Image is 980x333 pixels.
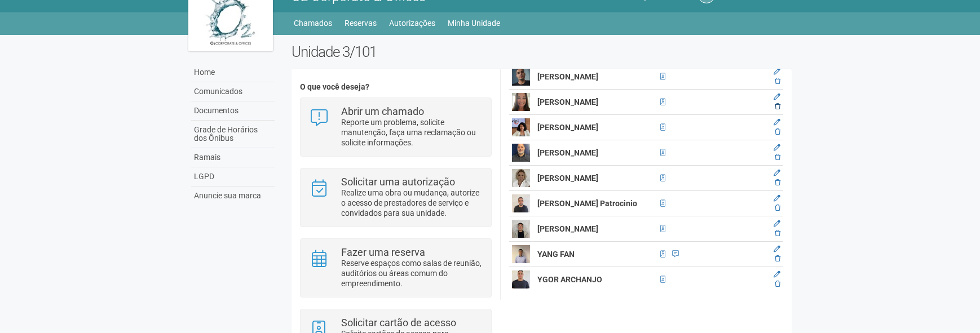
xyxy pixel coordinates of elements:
strong: YANG FAN [537,250,575,259]
img: user.png [512,220,530,238]
a: Editar membro [774,220,780,228]
a: Excluir membro [775,204,780,212]
strong: [PERSON_NAME] [537,224,598,233]
a: LGPD [191,167,275,187]
a: Excluir membro [775,77,780,85]
a: Editar membro [774,93,780,101]
a: Excluir membro [775,153,780,161]
strong: Fazer uma reserva [341,246,425,258]
a: Editar membro [774,68,780,76]
a: Ramais [191,148,275,167]
strong: Solicitar uma autorização [341,176,455,188]
strong: [PERSON_NAME] [537,72,598,81]
img: user.png [512,245,530,263]
strong: Solicitar cartão de acesso [341,317,456,328]
a: Editar membro [774,194,780,202]
a: Chamados [294,15,332,31]
a: Editar membro [774,270,780,278]
p: Reserve espaços como salas de reunião, auditórios ou áreas comum do empreendimento. [341,258,483,288]
strong: [PERSON_NAME] [537,148,598,157]
strong: Abrir um chamado [341,105,424,117]
a: Grade de Horários dos Ônibus [191,121,275,148]
img: user.png [512,118,530,136]
a: Excluir membro [775,103,780,110]
p: Realize uma obra ou mudança, autorize o acesso de prestadores de serviço e convidados para sua un... [341,188,483,218]
a: Anuncie sua marca [191,187,275,205]
a: Home [191,63,275,82]
a: Excluir membro [775,255,780,263]
a: Editar membro [774,118,780,126]
img: user.png [512,93,530,111]
a: Abrir um chamado Reporte um problema, solicite manutenção, faça uma reclamação ou solicite inform... [309,106,482,148]
p: Reporte um problema, solicite manutenção, faça uma reclamação ou solicite informações. [341,117,483,148]
a: Solicitar uma autorização Realize uma obra ou mudança, autorize o acesso de prestadores de serviç... [309,177,482,218]
a: Fazer uma reserva Reserve espaços como salas de reunião, auditórios ou áreas comum do empreendime... [309,247,482,288]
h2: Unidade 3/101 [292,43,792,60]
strong: [PERSON_NAME] [537,97,598,106]
a: Excluir membro [775,280,780,288]
img: user.png [512,194,530,212]
img: user.png [512,68,530,86]
img: user.png [512,144,530,162]
a: Autorizações [389,15,435,31]
img: user.png [512,169,530,187]
a: Comunicados [191,82,275,101]
strong: [PERSON_NAME] [537,174,598,183]
a: Reservas [345,15,377,31]
h4: O que você deseja? [300,83,491,91]
strong: [PERSON_NAME] [537,123,598,132]
strong: [PERSON_NAME] Patrocinio [537,199,637,208]
a: Excluir membro [775,229,780,237]
img: user.png [512,270,530,288]
a: Excluir membro [775,128,780,136]
a: Documentos [191,101,275,121]
a: Excluir membro [775,179,780,187]
a: Minha Unidade [448,15,500,31]
a: Editar membro [774,144,780,152]
a: Editar membro [774,245,780,253]
strong: YGOR ARCHANJO [537,275,602,284]
a: Editar membro [774,169,780,177]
